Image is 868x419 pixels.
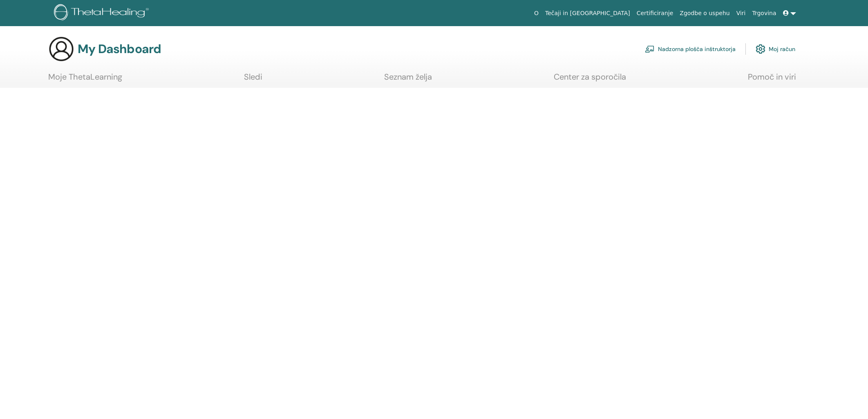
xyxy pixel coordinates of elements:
a: Seznam želja [384,72,432,88]
a: Moje ThetaLearning [48,72,122,88]
a: Trgovina [749,6,779,21]
a: Zgodbe o uspehu [676,6,733,21]
img: cog.svg [756,42,765,56]
a: Pomoč in viri [748,72,796,88]
img: logo.png [54,4,152,22]
img: generic-user-icon.jpg [48,36,74,62]
a: Tečaji in [GEOGRAPHIC_DATA] [542,6,633,21]
a: Sledi [244,72,262,88]
img: chalkboard-teacher.svg [645,45,655,53]
h3: My Dashboard [78,42,161,56]
a: Nadzorna plošča inštruktorja [645,40,736,58]
a: Certificiranje [633,6,677,21]
a: Center za sporočila [554,72,626,88]
a: Viri [733,6,749,21]
a: Moj račun [756,40,795,58]
a: O [531,6,542,21]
